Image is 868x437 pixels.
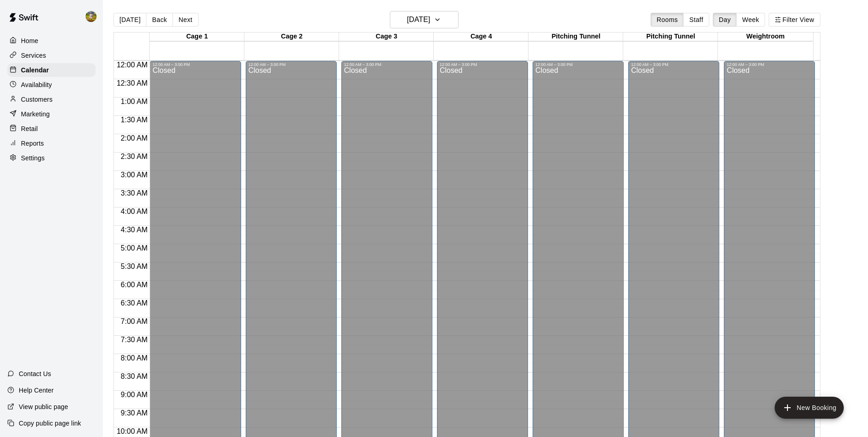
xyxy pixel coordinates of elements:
div: 12:00 AM – 3:00 PM [631,62,717,67]
div: Jhonny Montoya [84,7,103,26]
span: 3:00 AM [119,171,150,179]
a: Availability [7,78,96,92]
a: Customers [7,93,96,106]
div: 12:00 AM – 3:00 PM [152,62,238,67]
div: Pitching Tunnel [623,33,718,41]
div: Cage 1 [150,33,244,41]
button: [DATE] [113,13,146,27]
span: 1:00 AM [119,98,150,105]
span: 7:00 AM [119,317,150,325]
span: 10:00 AM [114,427,150,435]
button: Staff [683,13,709,27]
span: 6:00 AM [119,281,150,289]
div: Cage 4 [434,33,528,41]
span: 4:00 AM [119,208,150,215]
span: 8:30 AM [119,372,150,380]
p: View public page [19,402,68,411]
span: 12:00 AM [114,61,150,69]
span: 9:00 AM [119,391,150,399]
span: 12:30 AM [114,79,150,87]
p: Contact Us [19,369,51,378]
div: Cage 3 [339,33,434,41]
p: Availability [21,80,52,89]
span: 1:30 AM [119,116,150,124]
button: Day [713,13,737,27]
div: Weightroom [718,33,813,41]
button: add [775,397,844,419]
span: 2:00 AM [119,134,150,142]
button: Rooms [651,13,684,27]
p: Services [21,51,46,60]
div: 12:00 AM – 3:00 PM [440,62,525,67]
span: 2:30 AM [119,153,150,160]
span: 6:30 AM [119,299,150,307]
p: Home [21,36,38,45]
div: 12:00 AM – 3:00 PM [344,62,430,67]
div: 12:00 AM – 3:00 PM [727,62,812,67]
img: Jhonny Montoya [86,11,97,22]
p: Settings [21,153,45,163]
span: 3:30 AM [119,189,150,197]
a: Reports [7,137,96,150]
button: Filter View [769,13,820,27]
button: [DATE] [390,11,458,28]
a: Calendar [7,63,96,77]
p: Calendar [21,66,49,75]
span: 4:30 AM [119,226,150,234]
button: Back [146,13,173,27]
h6: [DATE] [407,13,430,26]
a: Retail [7,122,96,136]
p: Copy public page link [19,419,81,428]
span: 5:30 AM [119,262,150,270]
button: Week [736,13,765,27]
div: 12:00 AM – 3:00 PM [248,62,334,67]
p: Help Center [19,386,54,395]
span: 8:00 AM [119,354,150,362]
p: Retail [21,124,38,133]
a: Services [7,49,96,62]
a: Settings [7,151,96,165]
div: Pitching Tunnel [528,33,623,41]
p: Customers [21,95,53,104]
button: Next [173,13,198,27]
a: Marketing [7,107,96,121]
span: 9:30 AM [119,409,150,417]
span: 7:30 AM [119,336,150,344]
p: Marketing [21,109,50,119]
div: 12:00 AM – 3:00 PM [535,62,621,67]
a: Home [7,34,96,48]
span: 5:00 AM [119,244,150,252]
div: Cage 2 [244,33,339,41]
p: Reports [21,139,44,148]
